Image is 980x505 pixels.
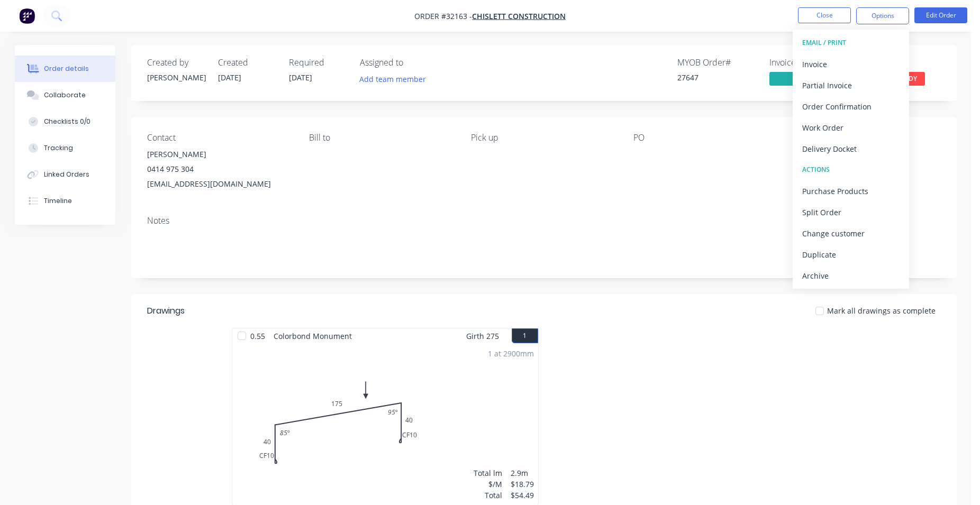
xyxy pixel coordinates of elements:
[802,99,900,114] div: Order Confirmation
[474,467,502,479] div: Total lm
[793,244,909,265] button: Duplicate
[44,170,89,179] div: Linked Orders
[511,490,534,501] div: $54.49
[147,72,205,83] div: [PERSON_NAME]
[232,344,538,505] div: 0CF1040175CF104085º95º1 at 2900mmTotal lm$/MTotal2.9m$18.79$54.49
[793,117,909,138] button: Work Order
[360,72,432,86] button: Add team member
[511,479,534,490] div: $18.79
[414,11,472,21] span: Order #32163 -
[218,58,276,68] div: Created
[472,11,566,21] a: CHISLETT CONSTRUCTION
[360,58,466,68] div: Assigned to
[147,147,292,191] div: [PERSON_NAME]0414 975 304[EMAIL_ADDRESS][DOMAIN_NAME]
[856,7,909,24] button: Options
[790,147,838,161] button: Add labels
[802,226,900,241] div: Change customer
[802,78,900,93] div: Partial Invoice
[793,32,909,53] button: EMAIL / PRINT
[474,479,502,490] div: $/M
[793,223,909,244] button: Change customer
[802,36,900,50] div: EMAIL / PRINT
[512,328,538,343] button: 1
[802,163,900,177] div: ACTIONS
[802,205,900,220] div: Split Order
[15,135,115,161] button: Tracking
[802,120,900,135] div: Work Order
[44,64,89,74] div: Order details
[802,57,900,72] div: Invoice
[15,82,115,108] button: Collaborate
[15,56,115,82] button: Order details
[793,180,909,201] button: Purchase Products
[147,177,292,191] div: [EMAIL_ADDRESS][DOMAIN_NAME]
[147,147,292,162] div: [PERSON_NAME]
[269,328,356,344] span: Colorbond Monument
[466,328,499,344] span: Girth 275
[769,72,833,85] span: Yes
[246,328,269,344] span: 0.55
[802,268,900,283] div: Archive
[802,247,900,262] div: Duplicate
[44,196,72,206] div: Timeline
[15,108,115,135] button: Checklists 0/0
[793,96,909,117] button: Order Confirmation
[218,72,241,82] span: [DATE]
[44,117,90,126] div: Checklists 0/0
[793,138,909,159] button: Delivery Docket
[471,133,616,143] div: Pick up
[44,90,86,100] div: Collaborate
[474,490,502,501] div: Total
[677,58,757,68] div: MYOB Order #
[793,159,909,180] button: ACTIONS
[309,133,454,143] div: Bill to
[802,183,900,199] div: Purchase Products
[147,58,205,68] div: Created by
[147,133,292,143] div: Contact
[793,265,909,286] button: Archive
[289,72,312,82] span: [DATE]
[289,58,347,68] div: Required
[793,75,909,96] button: Partial Invoice
[793,53,909,75] button: Invoice
[147,216,941,226] div: Notes
[798,7,851,23] button: Close
[15,161,115,188] button: Linked Orders
[147,162,292,177] div: 0414 975 304
[802,141,900,157] div: Delivery Docket
[19,8,35,24] img: Factory
[827,305,936,316] span: Mark all drawings as complete
[147,305,185,317] div: Drawings
[44,143,73,153] div: Tracking
[769,58,849,68] div: Invoiced
[488,348,534,359] div: 1 at 2900mm
[353,72,431,86] button: Add team member
[633,133,778,143] div: PO
[793,201,909,223] button: Split Order
[677,72,757,83] div: 27647
[15,188,115,214] button: Timeline
[914,7,967,23] button: Edit Order
[511,467,534,479] div: 2.9m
